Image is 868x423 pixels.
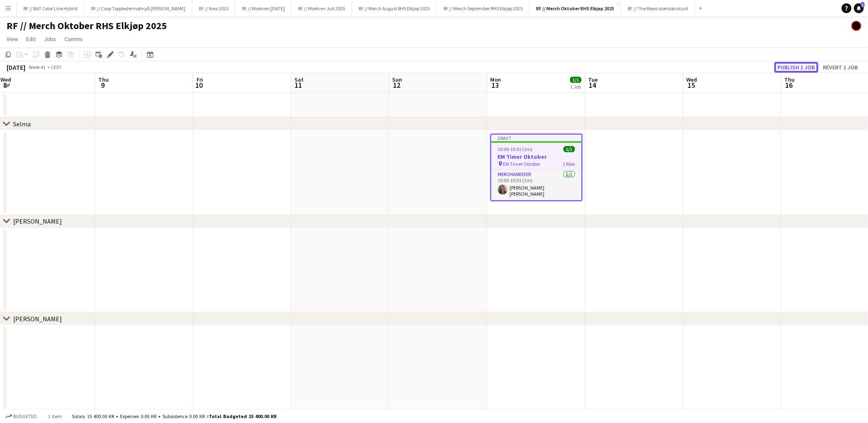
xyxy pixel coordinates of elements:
[589,76,598,83] span: Tue
[4,412,38,421] button: Budgeted
[41,34,59,44] a: Jobs
[530,0,621,16] button: RF // Merch Oktober RHS Elkjøp 2025
[587,80,598,90] span: 14
[3,34,21,44] a: View
[393,76,402,83] span: Sun
[192,0,235,16] button: RF // Ikea 2025
[352,0,437,16] button: RF // Merch August RHS Elkjøp 2025
[7,20,167,32] h1: RF // Merch Oktober RHS Elkjøp 2025
[498,146,533,152] span: 10:00-10:01 (1m)
[687,76,697,83] span: Wed
[783,80,795,90] span: 16
[72,413,276,419] div: Salary 15 400.00 KR + Expenses 0.00 KR + Subsistence 0.00 KR =
[209,413,276,419] span: Total Budgeted 15 400.00 KR
[13,315,62,323] div: [PERSON_NAME]
[685,80,697,90] span: 15
[51,64,62,70] div: CEST
[26,35,36,43] span: Edit
[44,35,56,43] span: Jobs
[774,62,818,73] button: Publish 1 job
[489,80,501,90] span: 13
[98,76,109,83] span: Thu
[17,0,85,16] button: RF // BAT Color Line Hybrid
[491,153,582,160] h3: EM Timer Oktober
[97,80,109,90] span: 9
[13,120,31,128] div: Selma
[563,161,575,167] span: 1 Role
[195,80,203,90] span: 10
[391,80,402,90] span: 12
[7,35,18,43] span: View
[13,414,37,419] span: Budgeted
[61,34,86,44] a: Comms
[64,35,83,43] span: Comms
[564,146,575,152] span: 1/1
[295,76,304,83] span: Sat
[491,135,582,141] div: Draft
[292,0,352,16] button: RF // Moelven Juli 2025
[196,76,203,83] span: Fri
[570,77,582,83] span: 1/1
[0,76,11,83] span: Wed
[491,134,582,201] app-job-card: Draft10:00-10:01 (1m)1/1EM Timer Oktober EM Timer Oktober1 RoleMerchandiser1/110:00-10:01 (1m)[PE...
[820,62,861,73] button: Revert 1 job
[7,63,25,71] div: [DATE]
[503,161,541,167] span: EM Timer Oktober
[861,2,865,7] span: 1
[621,0,696,16] button: RF // The Roses utendørsstunt
[45,413,65,419] span: 1 item
[852,21,861,31] app-user-avatar: Hin Shing Cheung
[491,76,501,83] span: Mon
[235,0,292,16] button: RF // Moelven [DATE]
[23,34,39,44] a: Edit
[293,80,304,90] span: 11
[491,170,582,200] app-card-role: Merchandiser1/110:00-10:01 (1m)[PERSON_NAME] [PERSON_NAME]
[27,64,48,70] span: Week 41
[571,84,581,90] div: 1 Job
[85,0,192,16] button: RF // Coop Toppledermøte på [PERSON_NAME]
[13,217,62,225] div: [PERSON_NAME]
[437,0,530,16] button: RF // Merch September RHS Elkjøp 2025
[854,3,864,13] a: 1
[785,76,795,83] span: Thu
